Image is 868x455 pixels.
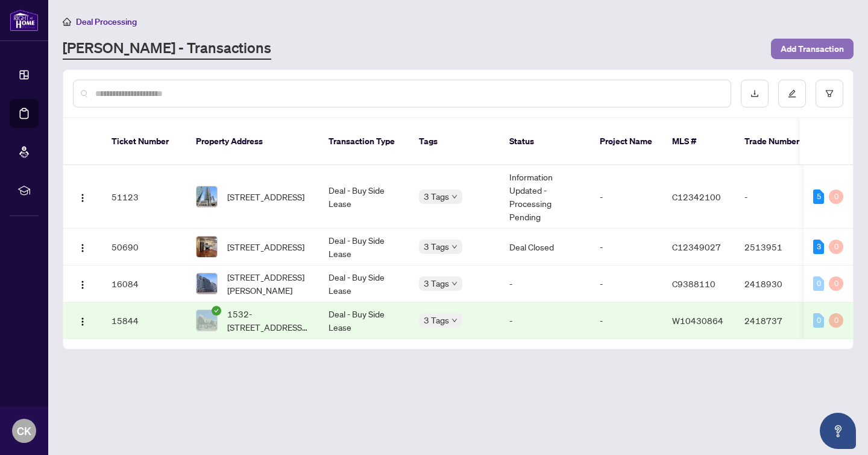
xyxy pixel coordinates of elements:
[735,165,819,229] td: -
[197,310,217,331] img: thumbnail-img
[227,307,309,334] span: 1532-[STREET_ADDRESS][PERSON_NAME]
[451,244,458,250] span: down
[319,266,409,302] td: Deal - Buy Side Lease
[816,80,843,107] button: filter
[672,278,715,289] span: C9388110
[500,118,590,165] th: Status
[672,241,721,252] span: C12349027
[781,39,844,59] span: Add Transaction
[73,187,92,206] button: Logo
[319,118,409,165] th: Transaction Type
[451,194,458,200] span: down
[102,302,186,339] td: 15844
[424,276,449,290] span: 3 Tags
[78,193,87,203] img: Logo
[319,165,409,229] td: Deal - Buy Side Lease
[590,118,662,165] th: Project Name
[424,240,449,253] span: 3 Tags
[451,281,458,287] span: down
[672,315,723,326] span: W10430864
[186,118,319,165] th: Property Address
[829,189,843,204] div: 0
[735,302,819,339] td: 2418737
[197,273,217,294] img: thumbnail-img
[78,280,87,290] img: Logo
[500,229,590,266] td: Deal Closed
[829,313,843,328] div: 0
[825,89,834,98] span: filter
[813,240,824,254] div: 3
[829,240,843,254] div: 0
[820,413,856,449] button: Open asap
[102,229,186,266] td: 50690
[451,317,458,323] span: down
[735,266,819,302] td: 2418930
[813,276,824,291] div: 0
[735,229,819,266] td: 2513951
[197,237,217,257] img: thumbnail-img
[813,313,824,328] div: 0
[76,16,137,27] span: Deal Processing
[78,243,87,253] img: Logo
[63,38,271,60] a: [PERSON_NAME] - Transactions
[672,191,721,202] span: C12342100
[788,89,796,98] span: edit
[102,165,186,229] td: 51123
[10,9,39,31] img: logo
[63,17,71,26] span: home
[778,80,806,107] button: edit
[102,118,186,165] th: Ticket Number
[741,80,769,107] button: download
[319,302,409,339] td: Deal - Buy Side Lease
[227,190,304,203] span: [STREET_ADDRESS]
[735,118,819,165] th: Trade Number
[590,229,662,266] td: -
[590,266,662,302] td: -
[212,306,221,316] span: check-circle
[227,270,309,297] span: [STREET_ADDRESS][PERSON_NAME]
[500,266,590,302] td: -
[813,189,824,204] div: 5
[319,229,409,266] td: Deal - Buy Side Lease
[424,313,449,327] span: 3 Tags
[73,237,92,256] button: Logo
[662,118,735,165] th: MLS #
[102,266,186,302] td: 16084
[590,165,662,229] td: -
[227,240,304,253] span: [STREET_ADDRESS]
[73,274,92,293] button: Logo
[500,302,590,339] td: -
[590,302,662,339] td: -
[73,311,92,330] button: Logo
[750,89,759,98] span: download
[500,165,590,229] td: Information Updated - Processing Pending
[424,189,449,203] span: 3 Tags
[409,118,500,165] th: Tags
[78,317,87,326] img: Logo
[17,422,31,439] span: CK
[197,186,217,207] img: thumbnail-img
[771,39,854,59] button: Add Transaction
[829,276,843,291] div: 0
